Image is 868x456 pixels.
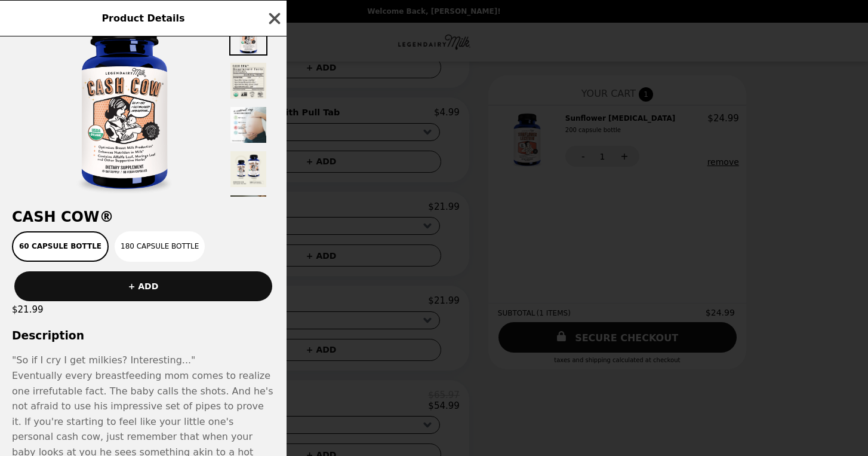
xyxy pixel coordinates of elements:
[35,14,214,194] img: 60 capsule bottle
[229,62,267,100] img: Thumbnail 2
[14,271,272,301] button: + ADD
[229,150,267,188] img: Thumbnail 4
[12,231,109,262] button: 60 capsule bottle
[229,106,267,144] img: Thumbnail 3
[115,231,205,262] button: 180 capsule bottle
[101,13,184,24] span: Product Details
[229,17,267,56] img: Thumbnail 1
[12,353,275,368] p: "So if I cry I get milkies? Interesting..."
[229,194,267,232] img: Thumbnail 5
